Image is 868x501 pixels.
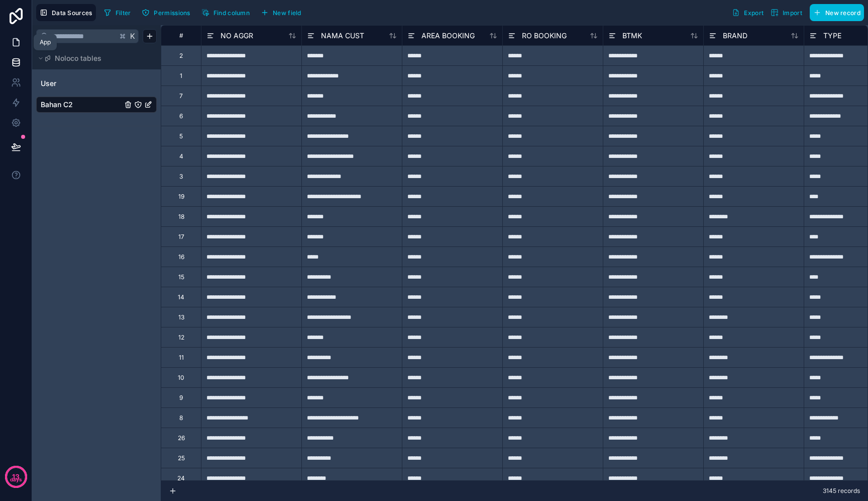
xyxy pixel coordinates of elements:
div: Bahan C2 [36,97,157,113]
span: NAMA CUST [321,31,364,41]
div: 16 [178,253,184,261]
p: 13 [12,472,20,482]
div: 15 [178,273,184,281]
button: Import [767,4,806,21]
span: BTMK [622,31,642,41]
button: Export [728,4,767,21]
div: 13 [178,313,184,321]
div: 14 [178,293,184,301]
div: 11 [179,354,184,362]
a: User [41,78,122,89]
span: Import [783,9,802,17]
span: User [41,78,56,89]
button: Data Sources [36,4,96,21]
a: Bahan C2 [41,100,122,110]
a: Permissions [138,5,197,20]
button: Find column [198,5,253,20]
span: K [129,33,136,40]
span: AREA BOOKING [421,31,475,41]
button: New field [257,5,305,20]
span: Data Sources [52,9,92,17]
div: 19 [178,193,184,201]
div: 3 [179,173,183,181]
div: 2 [179,52,183,60]
a: New record [806,4,864,21]
span: Filter [116,9,131,17]
span: BRAND [723,31,747,41]
span: NO AGGR [221,31,253,41]
span: Noloco tables [55,53,101,63]
div: 25 [178,454,185,462]
span: TYPE [823,31,841,41]
div: 4 [179,152,183,160]
div: 9 [179,394,183,402]
div: 6 [179,112,183,120]
div: App [40,38,51,46]
div: 5 [179,132,183,140]
button: New record [810,4,864,21]
div: 18 [178,213,184,221]
div: 7 [179,92,183,100]
button: Filter [100,5,135,20]
div: 24 [177,474,185,482]
span: New field [273,9,301,17]
span: Permissions [154,9,190,17]
div: # [169,32,193,39]
button: Permissions [138,5,193,20]
span: Find column [213,9,250,17]
span: New record [825,9,860,17]
span: Bahan C2 [41,100,73,110]
span: Export [744,9,764,17]
button: Noloco tables [36,51,151,65]
div: 10 [178,374,184,382]
div: 8 [179,414,183,422]
span: RO BOOKING [522,31,567,41]
div: User [36,75,157,92]
span: 3145 records [823,487,860,495]
div: 12 [178,333,184,342]
div: 1 [180,72,182,80]
div: 26 [178,434,185,442]
p: days [10,476,22,484]
div: 17 [178,233,184,241]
